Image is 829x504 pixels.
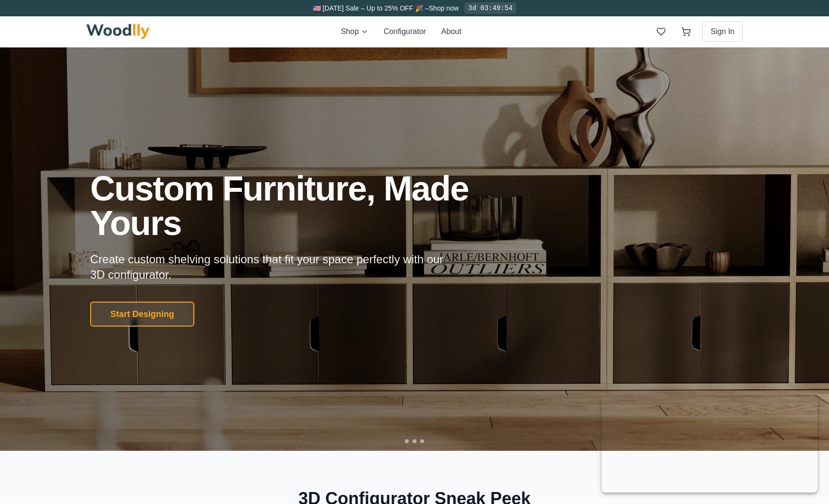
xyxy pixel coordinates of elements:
[441,26,462,37] button: About
[90,252,459,282] p: Create custom shelving solutions that fit your space perfectly with our 3D configurator.
[384,26,426,37] button: Configurator
[429,4,459,12] a: Shop now
[86,24,150,39] img: Woodlly
[90,302,194,327] button: Start Designing
[90,171,520,240] h1: Custom Furniture, Made Yours
[313,4,429,12] span: 🇺🇸 [DATE] Sale – Up to 25% OFF 🎉 –
[464,2,516,14] div: 3d 03:49:54
[341,26,368,37] button: Shop
[702,22,743,42] button: Sign In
